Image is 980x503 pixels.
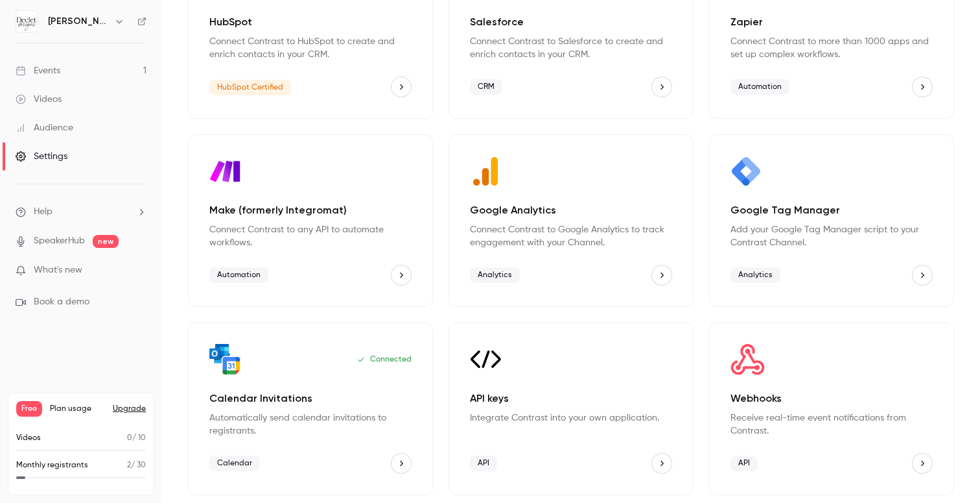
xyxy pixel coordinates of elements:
[209,411,412,437] p: Automatically send calendar invitations to registrants.
[470,35,672,61] p: Connect Contrast to Salesforce to create and enrich contacts in your CRM.
[127,432,146,444] p: / 10
[209,80,291,95] span: HubSpot Certified
[357,354,412,365] p: Connected
[188,323,433,495] div: Calendar Invitations
[651,77,672,97] button: Salesforce
[391,453,412,474] button: Calendar Invitations
[48,15,109,28] h6: [PERSON_NAME] Designs
[470,14,672,30] p: Salesforce
[209,267,268,283] span: Automation
[709,323,954,495] div: Webhooks
[391,77,412,97] button: HubSpot
[470,223,672,249] p: Connect Contrast to Google Analytics to track engagement with your Channel.
[16,11,37,32] img: Declet Designs
[34,205,52,219] span: Help
[209,14,412,30] p: HubSpot
[391,265,412,286] button: Make (formerly Integromat)
[34,295,89,309] span: Book a demo
[730,391,933,406] p: Webhooks
[470,202,672,218] p: Google Analytics
[16,401,42,417] span: Free
[730,411,933,437] p: Receive real-time event notifications from Contrast.
[730,14,933,30] p: Zapier
[912,265,933,286] button: Google Tag Manager
[93,235,119,248] span: new
[16,460,88,471] p: Monthly registrants
[470,456,497,471] span: API
[127,461,131,469] span: 2
[730,267,780,283] span: Analytics
[470,79,502,95] span: CRM
[449,134,694,307] div: Google Analytics
[730,456,758,471] span: API
[16,150,67,163] div: Settings
[730,35,933,61] p: Connect Contrast to more than 1000 apps and set up complex workflows.
[188,134,433,307] div: Make (formerly Integromat)
[16,205,146,219] li: help-dropdown-opener
[16,432,41,444] p: Videos
[113,404,146,414] button: Upgrade
[449,323,694,495] div: API keys
[209,391,412,406] p: Calendar Invitations
[730,202,933,218] p: Google Tag Manager
[209,223,412,249] p: Connect Contrast to any API to automate workflows.
[470,411,672,424] p: Integrate Contrast into your own application.
[16,121,73,134] div: Audience
[470,267,520,283] span: Analytics
[34,264,82,277] span: What's new
[730,79,789,95] span: Automation
[709,134,954,307] div: Google Tag Manager
[209,202,412,218] p: Make (formerly Integromat)
[16,93,62,106] div: Videos
[209,35,412,61] p: Connect Contrast to HubSpot to create and enrich contacts in your CRM.
[127,434,132,442] span: 0
[912,77,933,97] button: Zapier
[470,391,672,406] p: API keys
[50,404,105,414] span: Plan usage
[34,234,85,248] a: SpeakerHub
[651,453,672,474] button: API keys
[651,265,672,286] button: Google Analytics
[209,456,260,471] span: Calendar
[16,64,60,77] div: Events
[127,460,146,471] p: / 30
[912,453,933,474] button: Webhooks
[730,223,933,249] p: Add your Google Tag Manager script to your Contrast Channel.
